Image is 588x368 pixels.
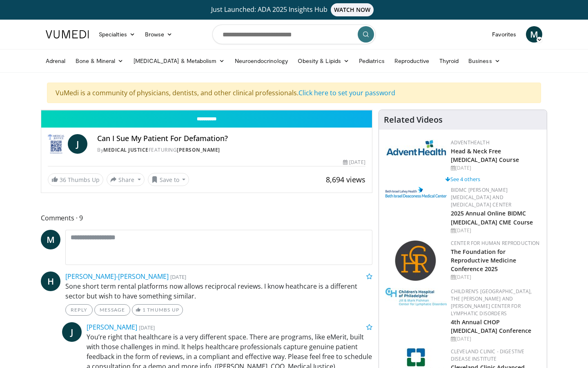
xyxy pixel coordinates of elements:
div: [DATE] [451,335,540,343]
a: J [68,134,87,154]
span: WATCH NOW [331,3,374,16]
video-js: Video Player [41,110,372,110]
small: [DATE] [170,273,186,280]
p: Sone short term rental platforms now allows reciprocal reviews. I know heathcare is a different s... [65,281,372,301]
a: [MEDICAL_DATA] & Metabolism [129,53,230,69]
input: Search topics, interventions [212,25,376,44]
a: Children’s [GEOGRAPHIC_DATA], The [PERSON_NAME] and [PERSON_NAME] Center for Lymphatic Disorders [451,288,532,317]
img: 5c3c682d-da39-4b33-93a5-b3fb6ba9580b.jpg.150x105_q85_autocrop_double_scale_upscale_version-0.2.jpg [385,139,447,156]
a: [PERSON_NAME]-[PERSON_NAME] [65,272,169,281]
a: [PERSON_NAME] [87,323,137,332]
a: Business [463,53,505,69]
img: c96b19ec-a48b-46a9-9095-935f19585444.png.150x105_q85_autocrop_double_scale_upscale_version-0.2.png [385,187,447,197]
span: Comments 9 [41,213,372,223]
a: The Foundation for Reproductive Medicine Conference 2025 [451,248,516,273]
button: Save to [148,173,189,186]
a: J [62,322,82,342]
a: Obesity & Lipids [293,53,354,69]
small: [DATE] [139,324,155,331]
a: Center for Human Reproduction [451,240,540,247]
a: H [41,272,60,291]
a: 2025 Annual Online BIDMC [MEDICAL_DATA] CME Course [451,209,533,226]
a: See 4 others [445,175,480,183]
span: 1 [143,307,146,313]
div: VuMedi is a community of physicians, dentists, and other clinical professionals. [47,83,541,103]
a: Specialties [94,26,140,43]
div: By FEATURING [97,146,365,154]
a: 1 Thumbs Up [132,304,183,316]
a: Message [94,304,130,316]
h4: Can I Sue My Patient For Defamation? [97,134,365,143]
a: Pediatrics [354,53,390,69]
div: [DATE] [343,159,365,166]
img: Medical Justice [48,134,65,154]
a: Head & Neck Free [MEDICAL_DATA] Course [451,147,519,164]
a: Neuroendocrinology [230,53,293,69]
div: [DATE] [451,227,540,234]
img: c058e059-5986-4522-8e32-16b7599f4943.png.150x105_q85_autocrop_double_scale_upscale_version-0.2.png [394,240,437,283]
a: M [526,26,542,43]
span: 8,694 views [326,175,365,184]
a: [PERSON_NAME] [177,146,220,153]
div: [DATE] [451,274,540,281]
a: Browse [140,26,178,43]
img: VuMedi Logo [46,30,89,38]
a: Just Launched: ADA 2025 Insights HubWATCH NOW [47,3,541,16]
a: Reproductive [390,53,434,69]
a: Adrenal [41,53,71,69]
a: Favorites [487,26,521,43]
button: Share [107,173,145,186]
a: AdventHealth [451,139,490,146]
h4: Related Videos [384,115,443,125]
a: 4th Annual CHOP [MEDICAL_DATA] Conference [451,318,532,334]
a: 36 Thumbs Up [48,173,103,186]
a: Click here to set your password [298,88,395,97]
a: Reply [65,304,93,316]
a: Cleveland Clinic - Digestive Disease Institute [451,348,525,362]
div: [DATE] [451,164,540,172]
span: 36 [60,176,66,184]
a: Bone & Mineral [71,53,129,69]
a: Medical Justice [103,146,149,153]
img: ffa5faa8-5a43-44fb-9bed-3795f4b5ac57.jpg.150x105_q85_autocrop_double_scale_upscale_version-0.2.jpg [385,288,447,306]
a: M [41,230,60,249]
a: BIDMC [PERSON_NAME][MEDICAL_DATA] and [MEDICAL_DATA] Center [451,186,512,208]
a: Thyroid [434,53,464,69]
